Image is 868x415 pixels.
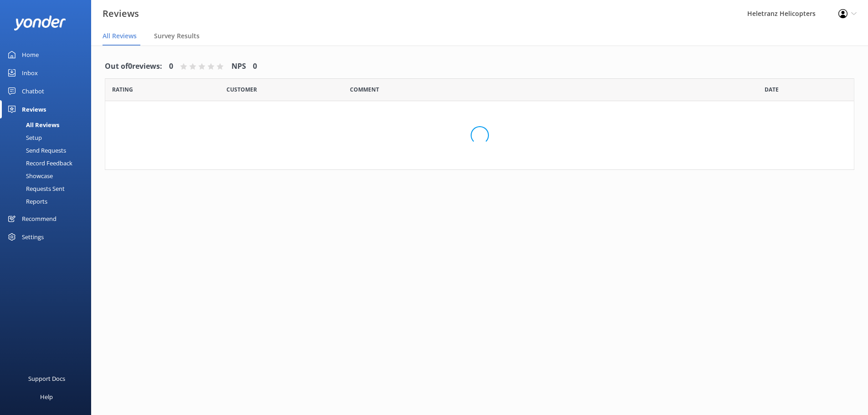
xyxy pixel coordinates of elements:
h4: 0 [169,61,173,72]
a: Reports [5,195,91,208]
div: Help [40,388,53,406]
div: Recommend [22,210,56,228]
h4: 0 [253,61,257,72]
a: Showcase [5,169,91,182]
div: Send Requests [5,144,66,157]
a: Record Feedback [5,157,91,169]
div: Chatbot [22,82,44,100]
h4: Out of 0 reviews: [105,61,162,72]
div: All Reviews [5,118,59,131]
div: Record Feedback [5,157,72,169]
span: Date [112,85,133,94]
div: Inbox [22,64,38,82]
div: Setup [5,131,42,144]
div: Reviews [22,100,46,118]
div: Settings [22,228,44,246]
div: Showcase [5,169,53,182]
div: Reports [5,195,47,208]
span: Question [350,85,379,94]
h4: NPS [231,61,246,72]
a: All Reviews [5,118,91,131]
span: Survey Results [154,31,200,41]
a: Requests Sent [5,182,91,195]
span: Date [765,85,779,94]
div: Home [22,46,39,64]
div: Support Docs [28,369,65,388]
a: Setup [5,131,91,144]
img: yonder-white-logo.png [14,15,66,31]
span: Date [226,85,257,94]
h3: Reviews [103,6,139,21]
span: All Reviews [103,31,137,41]
div: Requests Sent [5,182,65,195]
a: Send Requests [5,144,91,157]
